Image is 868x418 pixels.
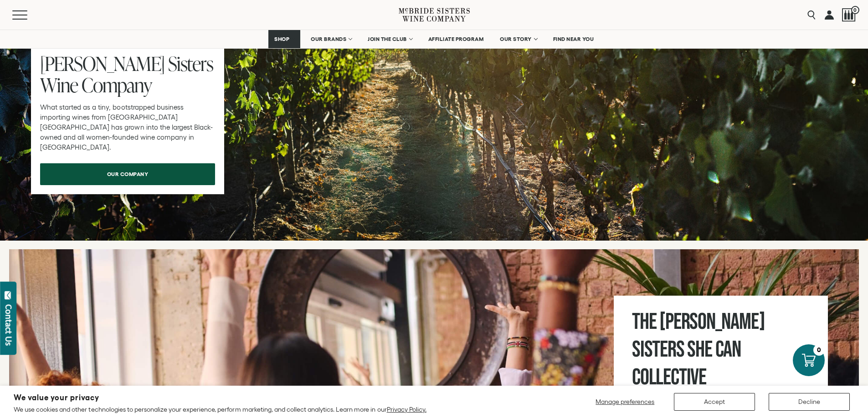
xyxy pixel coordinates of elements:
[274,36,290,42] span: SHOP
[632,336,684,363] span: Sisters
[387,406,426,413] a: Privacy Policy.
[500,36,532,42] span: OUR STORY
[553,36,594,42] span: FIND NEAR YOU
[311,36,346,42] span: OUR BRANDS
[14,394,426,402] h2: We value your privacy
[632,364,706,391] span: Collective
[40,163,215,185] a: our company
[168,50,213,77] span: Sisters
[12,10,45,20] button: Mobile Menu Trigger
[4,304,13,346] div: Contact Us
[268,30,300,48] a: SHOP
[305,30,357,48] a: OUR BRANDS
[674,393,755,411] button: Accept
[14,405,426,413] p: We use cookies and other technologies to personalize your experience, perform marketing, and coll...
[813,344,825,356] div: 0
[715,336,741,363] span: CAN
[632,308,656,336] span: The
[40,102,215,152] p: What started as a tiny, bootstrapped business importing wines from [GEOGRAPHIC_DATA] [GEOGRAPHIC_...
[422,30,490,48] a: AFFILIATE PROGRAM
[494,30,543,48] a: OUR STORY
[687,336,712,363] span: SHE
[40,71,78,98] span: Wine
[40,50,164,77] span: [PERSON_NAME]
[91,165,164,183] span: our company
[368,36,407,42] span: JOIN THE CLUB
[769,393,850,411] button: Decline
[596,398,654,405] span: Manage preferences
[362,30,418,48] a: JOIN THE CLUB
[82,71,152,98] span: Company
[851,6,859,14] span: 0
[659,308,765,336] span: [PERSON_NAME]
[590,393,660,411] button: Manage preferences
[428,36,484,42] span: AFFILIATE PROGRAM
[547,30,600,48] a: FIND NEAR YOU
